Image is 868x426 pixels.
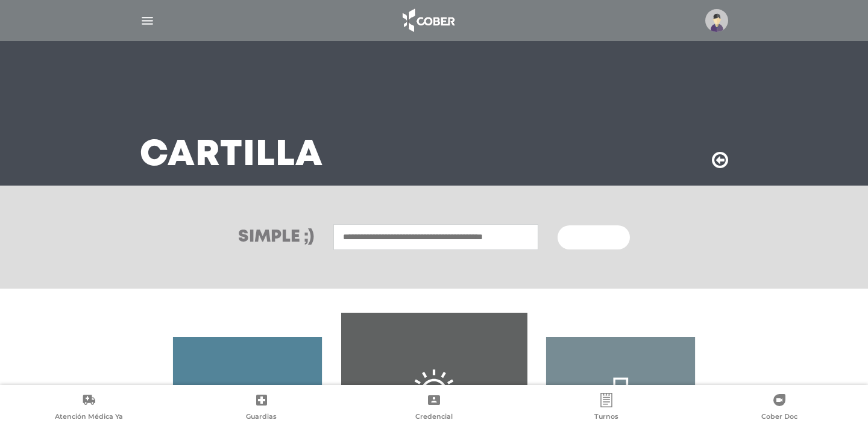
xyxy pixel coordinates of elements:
[246,412,277,423] span: Guardias
[140,140,323,171] h3: Cartilla
[348,393,520,424] a: Credencial
[238,229,314,246] h3: Simple ;)
[2,393,175,424] a: Atención Médica Ya
[520,393,693,424] a: Turnos
[594,412,618,423] span: Turnos
[415,412,453,423] span: Credencial
[175,393,347,424] a: Guardias
[140,13,155,28] img: Cober_menu-lines-white.svg
[693,393,866,424] a: Cober Doc
[705,9,728,32] img: profile-placeholder.svg
[572,234,607,242] span: Buscar
[761,412,797,423] span: Cober Doc
[558,225,630,249] button: Buscar
[396,6,459,35] img: logo_cober_home-white.png
[55,412,123,423] span: Atención Médica Ya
